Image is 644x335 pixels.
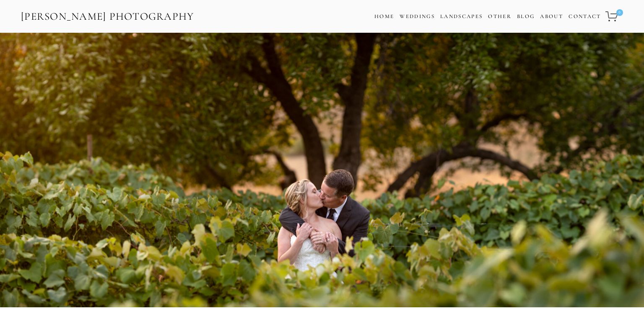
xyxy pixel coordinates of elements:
a: [PERSON_NAME] Photography [20,7,195,26]
a: Blog [517,10,535,23]
a: Landscapes [440,13,483,20]
a: Other [488,13,512,20]
a: Home [374,10,394,23]
a: Weddings [400,13,435,20]
a: About [540,10,563,23]
a: Contact [569,10,601,23]
a: 0 items in cart [604,6,624,26]
span: 0 [616,9,623,16]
